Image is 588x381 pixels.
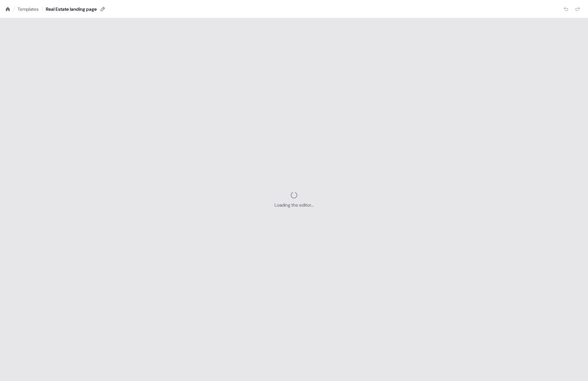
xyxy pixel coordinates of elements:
[41,6,43,13] div: /
[46,6,97,12] div: Real Estate landing page
[18,6,39,12] a: Templates
[275,202,314,208] div: Loading the editor...
[13,6,15,13] div: /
